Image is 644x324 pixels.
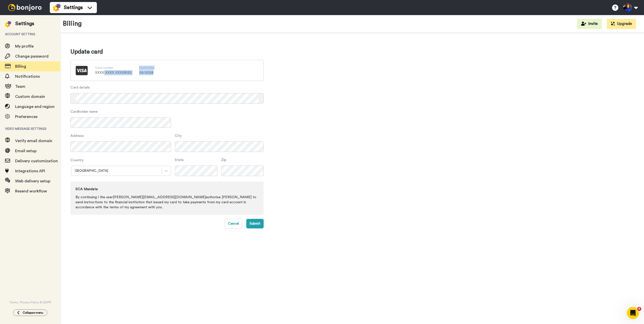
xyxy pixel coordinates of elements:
span: Collapse menu [23,311,43,315]
span: Preferences [15,115,37,119]
a: Cancel [225,219,246,228]
button: Invite [577,19,602,29]
strong: SCA Mandate [75,187,259,192]
span: Web delivery setup [15,179,50,183]
label: Card number [95,66,113,70]
label: Card details [70,85,264,90]
span: Team [15,85,25,89]
label: Country [70,158,171,163]
label: Zip [221,157,264,163]
span: Notifications [15,74,40,78]
span: Change password [15,54,49,58]
label: Expiry date [139,66,154,70]
span: Settings [64,4,83,11]
span: Verify email domain [15,139,52,143]
span: Custom domain [15,95,45,99]
label: City [175,133,264,138]
span: Email setup [15,149,36,153]
span: Integrations API [15,169,45,173]
span: Language and region [15,105,55,109]
label: Address [70,133,171,138]
button: Cancel [225,219,242,228]
iframe: Intercom live chat [627,307,639,319]
h1: Billing [63,20,82,27]
span: Resend workflow [15,189,47,193]
span: Billing [15,64,26,68]
button: Collapse menu [13,309,47,316]
div: Settings [15,20,34,27]
img: settings-colored.svg [53,4,61,12]
button: Submit [246,219,264,228]
span: Delivery customization [15,159,58,163]
label: State [175,157,217,163]
button: Upgrade [607,19,636,29]
p: 06 / 2028 [139,70,154,75]
span: My profile [15,44,34,48]
p: By continuing I the user [PERSON_NAME][EMAIL_ADDRESS][DOMAIN_NAME] authorise [PERSON_NAME] to sen... [75,195,259,210]
h2: Update card [70,48,264,56]
img: settings-colored.svg [5,21,11,27]
span: 8 [637,307,641,311]
label: Cardholder name [70,109,171,114]
p: XXXX XXXX XXXX 8132 [95,70,132,75]
img: bj-logo-header-white.svg [6,4,44,11]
